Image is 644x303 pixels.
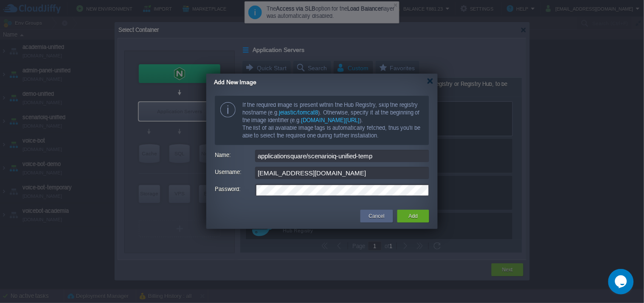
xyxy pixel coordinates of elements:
[215,167,253,177] label: Username:
[369,212,385,220] button: Cancel
[279,109,318,116] span: jelastic/tomcat8
[409,212,418,220] button: Add
[215,96,429,145] div: If the required image is present within the Hub Registry, skip the registry hostname (e.g. ). Oth...
[214,79,257,86] span: Add New Image
[301,117,360,123] span: [DOMAIN_NAME][URL]
[215,150,253,160] label: Name:
[215,184,253,194] label: Password:
[608,269,636,294] iframe: chat widget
